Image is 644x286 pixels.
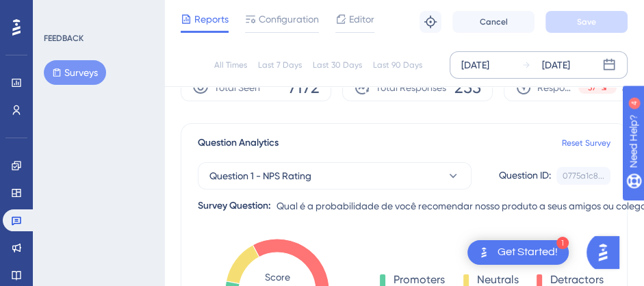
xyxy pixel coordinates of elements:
span: Question 1 - NPS Rating [209,168,311,184]
span: Save [577,16,596,27]
button: Cancel [452,11,534,33]
img: launcher-image-alternative-text [476,244,492,261]
div: Last 7 Days [258,60,302,70]
div: Get Started! [498,245,558,260]
button: Question 1 - NPS Rating [198,162,472,190]
button: Surveys [44,60,106,85]
span: Need Help? [32,3,86,20]
div: 4 [95,7,99,18]
span: Total Seen [214,79,260,96]
span: Response Rate [537,79,573,96]
div: 0775a1c8... [563,170,604,181]
div: FEEDBACK [44,33,83,44]
span: 37 [588,82,596,93]
tspan: Score [265,272,290,283]
span: 255 [454,77,481,99]
div: All Times [214,60,247,70]
div: Last 30 Days [313,60,362,70]
div: Last 90 Days [373,60,422,70]
span: Editor [349,11,374,27]
div: Question ID: [499,167,551,185]
div: Survey Question: [198,198,271,214]
span: Total Responses [376,79,446,96]
span: Reports [194,11,229,27]
div: [DATE] [461,57,489,73]
span: Configuration [259,11,319,27]
div: Open Get Started! checklist, remaining modules: 1 [467,240,569,265]
span: 7172 [288,77,320,99]
iframe: UserGuiding AI Assistant Launcher [587,232,628,273]
span: Question Analytics [198,135,279,151]
div: 1 [556,237,569,249]
button: Save [545,11,628,33]
span: Cancel [480,16,508,27]
a: Reset Survey [562,138,610,148]
div: [DATE] [542,57,570,73]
